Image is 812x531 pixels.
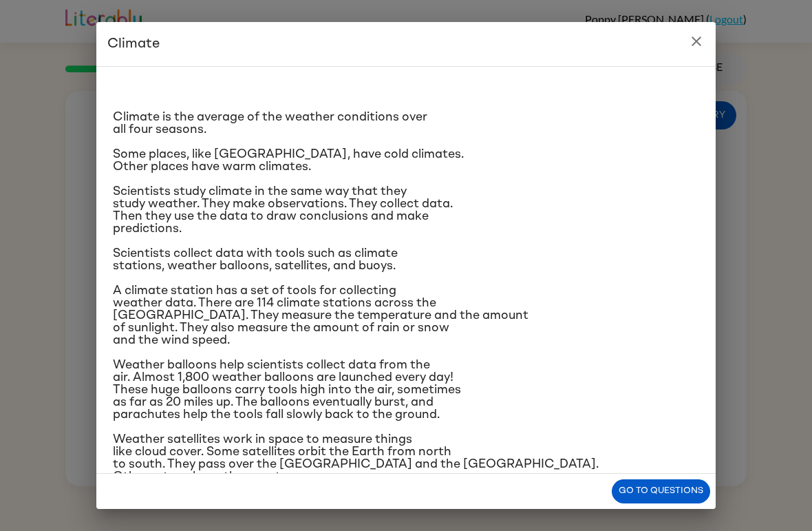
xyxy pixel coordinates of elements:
[113,284,528,346] span: A climate station has a set of tools for collecting weather data. There are 114 climate stations ...
[612,479,710,503] button: Go to questions
[96,22,716,66] h2: Climate
[683,28,710,55] button: close
[113,185,453,235] span: Scientists study climate in the same way that they study weather. They make observations. They co...
[113,111,427,136] span: Climate is the average of the weather conditions over all four seasons.
[113,148,464,173] span: Some places, like [GEOGRAPHIC_DATA], have cold climates. Other places have warm climates.
[113,433,599,483] span: Weather satellites work in space to measure things like cloud cover. Some satellites orbit the Ea...
[113,359,461,421] span: Weather balloons help scientists collect data from the air. Almost 1,800 weather balloons are lau...
[113,247,398,272] span: Scientists collect data with tools such as climate stations, weather balloons, satellites, and bu...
